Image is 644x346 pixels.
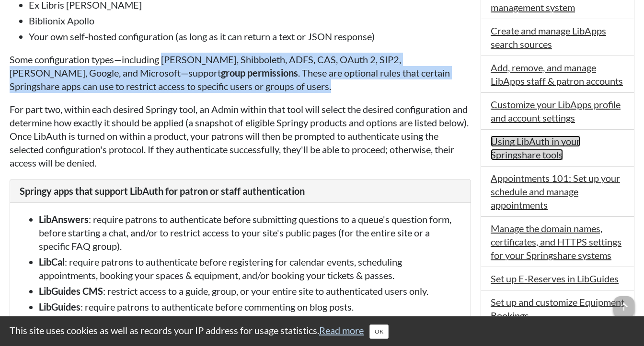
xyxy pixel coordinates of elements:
li: Biblionix Apollo [29,14,471,27]
strong: LibAnswers [39,213,89,225]
li: : require patrons to authenticate before commenting on blog posts. [39,300,461,313]
a: Manage the domain names, certificates, and HTTPS settings for your Springshare systems [491,223,621,261]
a: Read more [319,324,364,336]
a: Add, remove, and manage LibApps staff & patron accounts [491,62,623,87]
strong: group permissions [221,67,298,78]
a: Customize your LibApps profile and account settings [491,99,621,123]
li: : require patrons to authenticate before registering for calendar events, scheduling appointments... [39,255,461,282]
span: LibCal [39,256,65,268]
a: Set up E-Reserves in LibGuides [491,273,619,284]
a: Using LibAuth in your Springshare tools [491,135,580,160]
p: Some configuration types—including [PERSON_NAME], Shibboleth, ADFS, CAS, OAuth 2, SIP2, [PERSON_N... [10,53,471,93]
a: Set up and customize Equipment Bookings [491,296,624,321]
span: LibGuides CMS [39,285,103,297]
button: Close [369,324,389,339]
a: Create and manage LibApps search sources [491,25,606,50]
span: Springy apps that support LibAuth for patron or staff authentication [20,185,305,197]
a: Appointments 101: Set up your schedule and manage appointments [491,172,620,211]
a: arrow_upward [613,297,634,309]
li: Your own self-hosted configuration (as long as it can return a text or JSON response) [29,30,471,43]
p: For part two, within each desired Springy tool, an Admin within that tool will select the desired... [10,102,471,169]
li: : restrict access to a guide, group, or your entire site to authenticated users only. [39,284,461,298]
span: arrow_upward [613,296,634,317]
li: : require patrons to authenticate before submitting questions to a queue's question form, before ... [39,212,461,253]
strong: LibGuides [39,301,80,313]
